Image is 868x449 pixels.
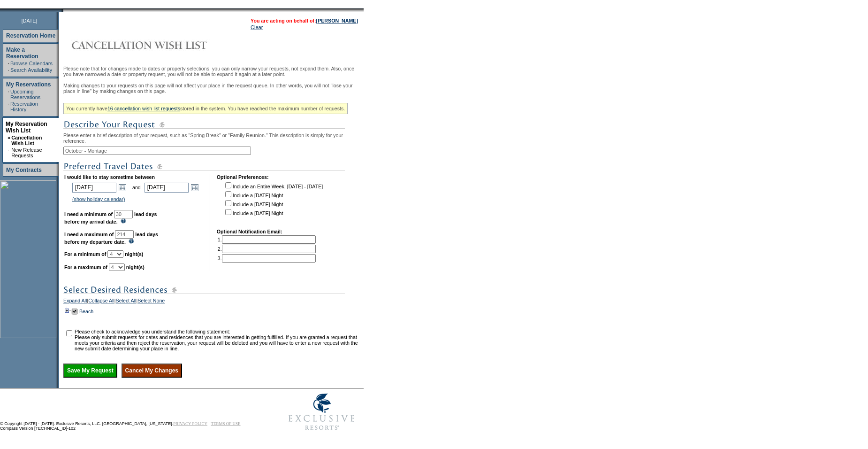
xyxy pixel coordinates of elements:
[63,364,117,378] input: Save My Request
[218,245,316,253] td: 2.
[218,254,316,263] td: 3.
[218,235,316,244] td: 1.
[8,89,9,100] td: ·
[6,46,38,60] a: Make a Reservation
[125,251,143,257] b: night(s)
[116,298,137,306] a: Select All
[64,232,158,245] b: lead days before my departure date.
[63,8,64,12] img: blank.gif
[72,183,116,193] input: Date format: M/D/Y. Shortcut keys: [T] for Today. [UP] or [.] for Next Day. [DOWN] or [,] for Pre...
[131,181,142,194] td: and
[11,135,42,146] a: Cancellation Wish List
[8,135,10,140] b: »
[8,101,9,112] td: ·
[129,239,134,244] img: questionMark_lightBlue.gif
[8,147,10,158] td: ·
[137,298,165,306] a: Select None
[64,211,113,217] b: I need a minimum of
[64,232,114,237] b: I need a maximum of
[79,309,93,314] a: Beach
[10,89,40,100] a: Upcoming Reservations
[63,298,361,306] div: | | |
[8,61,9,66] td: ·
[126,264,145,270] b: night(s)
[211,421,241,426] a: TERMS OF USE
[190,182,200,193] a: Open the calendar popup.
[10,67,52,73] a: Search Availability
[6,121,47,134] a: My Reservation Wish List
[117,182,128,193] a: Open the calendar popup.
[316,18,358,23] a: [PERSON_NAME]
[64,251,106,257] b: For a minimum of
[72,196,125,202] a: (show holiday calendar)
[173,421,207,426] a: PRIVACY POLICY
[10,101,38,112] a: Reservation History
[217,229,282,234] b: Optional Notification Email:
[280,388,364,435] img: Exclusive Resorts
[10,61,53,66] a: Browse Calendars
[60,8,63,12] img: promoShadowLeftCorner.gif
[64,174,155,180] b: I would like to stay sometime between
[217,174,269,180] b: Optional Preferences:
[63,36,251,54] img: Cancellation Wish List
[6,81,51,88] a: My Reservations
[75,329,360,351] td: Please check to acknowledge you understand the following statement: Please only submit requests f...
[145,183,189,193] input: Date format: M/D/Y. Shortcut keys: [T] for Today. [UP] or [.] for Next Day. [DOWN] or [,] for Pre...
[223,181,323,222] td: Include an Entire Week, [DATE] - [DATE] Include a [DATE] Night Include a [DATE] Night Include a [...
[63,298,87,306] a: Expand All
[6,32,55,39] a: Reservation Home
[8,67,9,73] td: ·
[251,24,263,30] a: Clear
[64,211,157,224] b: lead days before my arrival date.
[88,298,114,306] a: Collapse All
[121,218,126,224] img: questionMark_lightBlue.gif
[22,18,38,23] span: [DATE]
[63,66,361,378] div: Please note that for changes made to dates or property selections, you can only narrow your reque...
[6,167,42,173] a: My Contracts
[251,18,358,23] span: You are acting on behalf of:
[11,147,42,158] a: New Release Requests
[122,364,182,378] input: Cancel My Changes
[63,103,348,114] div: You currently have stored in the system. You have reached the maximum number of requests.
[107,106,180,111] a: 16 cancellation wish list requests
[64,264,107,270] b: For a maximum of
